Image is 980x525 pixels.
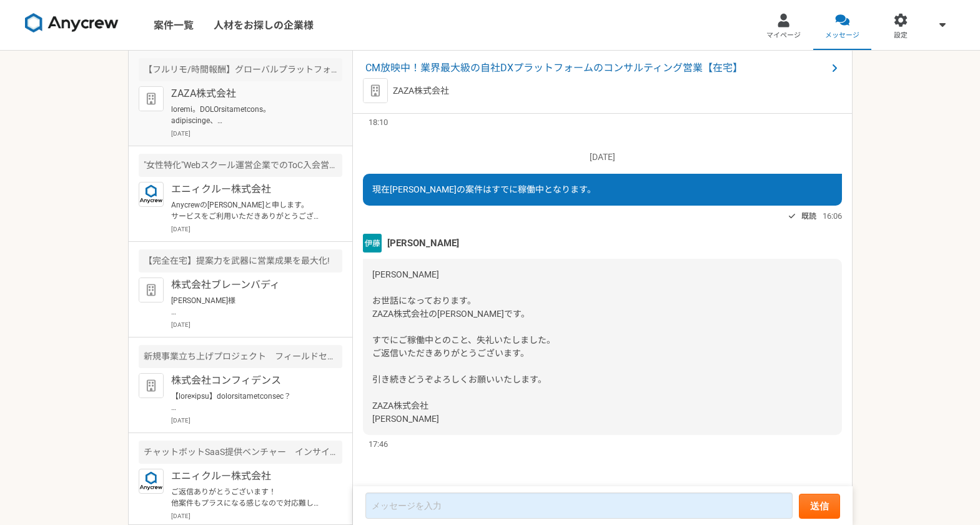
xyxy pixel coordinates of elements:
[25,13,119,33] img: 8DqYSo04kwAAAAASUVORK5CYII=
[823,210,842,222] span: 16:06
[139,58,342,81] div: 【フルリモ/時間報酬】グローバルプラットフォームのカスタマーサクセス急募！
[171,277,325,292] p: 株式会社ブレーンバディ
[139,345,342,368] div: 新規事業立ち上げプロジェクト フィールドセールス
[363,151,842,164] p: [DATE]
[171,104,325,126] p: loremi。DOLOrsitametcons。 adipiscinge、seddoeiusmodtemporincididun。 utlaboreetdolo、magnaaliquaenima...
[801,209,816,224] span: 既読
[171,391,325,413] p: 【lore×ipsu】dolorsitametconsec？ adipiscingelitseddoeius。 tempor、incididuntutlaboreetdo、magnaaliqua...
[387,236,459,250] span: [PERSON_NAME]
[799,494,840,519] button: 送信
[171,86,325,101] p: ZAZA株式会社
[393,84,449,97] p: ZAZA株式会社
[171,295,325,317] p: [PERSON_NAME]様 お世話になっております。 株式会社ブレーンバディ採用担当です。 先程お送りしたお名前に訂正があり再度ご連絡いたしました。 誤りがあり、大変申し訳ございません。 この...
[372,184,596,194] span: 現在[PERSON_NAME]の案件はすでに稼働中となります。
[139,154,342,177] div: "女性特化"Webスクール運営企業でのToC入会営業（フルリモート可）
[171,224,342,234] p: [DATE]
[894,31,908,41] span: 設定
[139,373,164,398] img: default_org_logo-42cde973f59100197ec2c8e796e4974ac8490bb5b08a0eb061ff975e4574aa76.png
[171,416,342,425] p: [DATE]
[139,86,164,111] img: default_org_logo-42cde973f59100197ec2c8e796e4974ac8490bb5b08a0eb061ff975e4574aa76.png
[139,277,164,302] img: default_org_logo-42cde973f59100197ec2c8e796e4974ac8490bb5b08a0eb061ff975e4574aa76.png
[171,511,342,521] p: [DATE]
[766,31,801,41] span: マイページ
[139,182,164,207] img: logo_text_blue_01.png
[171,182,325,197] p: エニィクルー株式会社
[369,438,388,450] span: 17:46
[139,441,342,464] div: チャットボットSaaS提供ベンチャー インサイドセールス
[363,234,382,252] img: unnamed.png
[171,469,325,484] p: エニィクルー株式会社
[171,129,342,138] p: [DATE]
[825,31,859,41] span: メッセージ
[369,116,388,128] span: 18:10
[171,486,325,509] p: ご返信ありがとうございます！ 他案件もプラスになる感じなので対応難しいと思われます！ 申し訳ございません！
[139,469,164,494] img: logo_text_blue_01.png
[372,269,555,424] span: [PERSON_NAME] お世話になっております。 ZAZA株式会社の[PERSON_NAME]です。 すでにご稼働中とのこと、失礼いたしました。 ご返信いただきありがとうございます。 引き続...
[363,78,388,103] img: default_org_logo-42cde973f59100197ec2c8e796e4974ac8490bb5b08a0eb061ff975e4574aa76.png
[139,249,342,272] div: 【完全在宅】提案力を武器に営業成果を最大化!
[171,373,325,388] p: 株式会社コンフィデンス
[365,61,827,76] span: CM放映中！業界最大級の自社DXプラットフォームのコンサルティング営業【在宅】
[171,199,325,222] p: Anycrewの[PERSON_NAME]と申します。 サービスをご利用いただきありがとうございます。 プロフィールを拝見し、これまでのご経験を踏まえて、こちらの案件でご活躍いただけるのではと思...
[171,320,342,329] p: [DATE]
